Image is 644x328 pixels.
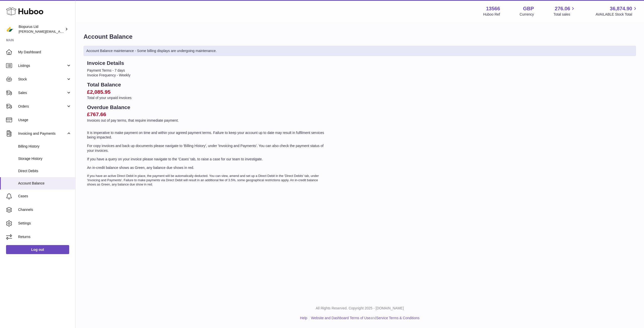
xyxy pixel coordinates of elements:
p: Invoices out of pay terms, that require immediate payment. [87,118,327,123]
span: Orders [18,104,66,109]
h2: £2,085.95 [87,88,327,96]
span: Settings [18,221,71,226]
div: Account Balance maintenance - Some billing displays are undergoing maintenance. [84,46,636,56]
a: 276.06 Total sales [553,5,576,17]
p: All Rights Reserved. Copyright 2025 - [DOMAIN_NAME] [79,306,640,311]
a: 36,874.90 AVAILABLE Stock Total [595,5,638,17]
span: Stock [18,77,66,82]
span: Listings [18,63,66,68]
span: Cases [18,194,71,199]
p: If you have a query on your invoice please navigate to the 'Cases' tab, to raise a case for our t... [87,157,327,162]
div: Huboo Ref [483,12,500,17]
span: Invoicing and Payments [18,131,66,136]
li: Payment Terms - 7 days [87,68,327,73]
p: If you have an active Direct Debit in place, the payment will be automatically deducted. You can ... [87,174,327,187]
h2: Total Balance [87,81,327,88]
span: [PERSON_NAME][EMAIL_ADDRESS][DOMAIN_NAME] [19,29,101,33]
h2: £767.66 [87,111,327,118]
div: Currency [520,12,534,17]
span: Returns [18,235,71,239]
span: Total sales [553,12,576,17]
a: Help [300,316,307,320]
span: Channels [18,207,71,212]
strong: GBP [523,5,534,12]
span: Storage History [18,156,71,161]
img: peter@biopurus.co.uk [6,25,14,33]
span: 276.06 [555,5,570,12]
a: Website and Dashboard Terms of Use [311,316,370,320]
h2: Invoice Details [87,60,327,67]
span: Sales [18,90,66,95]
span: Account Balance [18,181,71,186]
li: Invoice Frequency - Weekly [87,73,327,78]
a: Service Terms & Conditions [376,316,420,320]
li: and [309,316,419,320]
h2: Overdue Balance [87,104,327,111]
span: Direct Debits [18,169,71,173]
span: Usage [18,118,71,122]
p: An in-credit balance shows as Green, any balance due shows in red. [87,165,327,170]
a: Log out [6,245,69,254]
span: Billing History [18,144,71,149]
div: Biopurus Ltd [19,24,64,34]
p: For copy invoices and back up documents please navigate to 'Billing History', under 'Invoicing an... [87,144,327,153]
h1: Account Balance [84,33,636,41]
strong: 13566 [486,5,500,12]
p: Total of your unpaid invoices [87,96,327,100]
span: My Dashboard [18,50,71,55]
span: AVAILABLE Stock Total [595,12,638,17]
p: It is imperative to make payment on time and within your agreed payment terms. Failure to keep yo... [87,130,327,140]
span: 36,874.90 [610,5,632,12]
